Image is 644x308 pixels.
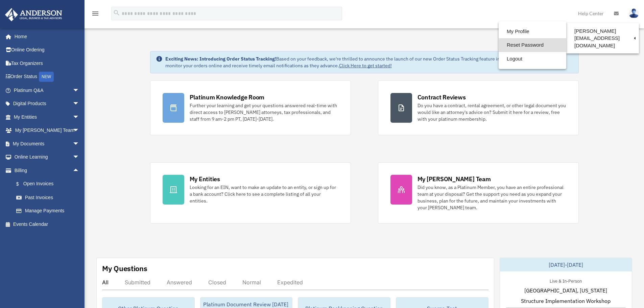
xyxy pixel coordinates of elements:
div: My [PERSON_NAME] Team [418,175,491,183]
span: arrow_drop_down [73,137,86,151]
img: Anderson Advisors Platinum Portal [3,8,64,21]
a: Platinum Knowledge Room Further your learning and get your questions answered real-time with dire... [150,80,351,135]
a: Online Ordering [5,43,90,57]
a: Online Learningarrow_drop_down [5,150,90,164]
a: My Entities Looking for an EIN, want to make an update to an entity, or sign up for a bank accoun... [150,162,351,223]
a: menu [91,12,99,18]
a: Tax Organizers [5,56,90,70]
a: Click Here to get started! [339,63,392,69]
div: NEW [39,72,54,82]
div: Submitted [125,279,150,286]
div: Contract Reviews [418,93,466,101]
div: Answered [167,279,192,286]
div: Did you know, as a Platinum Member, you have an entire professional team at your disposal? Get th... [418,184,566,211]
div: Closed [208,279,226,286]
a: My [PERSON_NAME] Team Did you know, as a Platinum Member, you have an entire professional team at... [378,162,579,223]
span: arrow_drop_up [73,164,86,177]
span: Structure Implementation Workshop [521,297,611,305]
a: Events Calendar [5,217,90,231]
div: Based on your feedback, we're thrilled to announce the launch of our new Order Status Tracking fe... [165,55,573,69]
span: [GEOGRAPHIC_DATA], [US_STATE] [524,286,607,294]
span: arrow_drop_down [73,97,86,111]
span: $ [20,180,23,188]
span: arrow_drop_down [73,150,86,164]
img: User Pic [629,8,639,18]
a: [PERSON_NAME][EMAIL_ADDRESS][DOMAIN_NAME] [566,25,639,52]
a: Contract Reviews Do you have a contract, rental agreement, or other legal document you would like... [378,80,579,135]
strong: Exciting News: Introducing Order Status Tracking! [165,56,276,62]
span: arrow_drop_down [73,110,86,124]
a: Past Invoices [9,191,90,204]
div: All [102,279,109,286]
div: Normal [242,279,261,286]
a: Logout [499,52,566,66]
a: Order StatusNEW [5,70,90,84]
a: $Open Invoices [9,177,90,191]
a: Digital Productsarrow_drop_down [5,97,90,111]
a: My Entitiesarrow_drop_down [5,110,90,124]
i: menu [91,9,99,18]
div: My Questions [102,263,147,274]
a: My [PERSON_NAME] Teamarrow_drop_down [5,124,90,137]
a: Reset Password [499,38,566,52]
div: Do you have a contract, rental agreement, or other legal document you would like an attorney's ad... [418,102,566,122]
a: Manage Payments [9,204,90,218]
a: Home [5,30,86,43]
div: My Entities [190,175,220,183]
a: My Profile [499,25,566,39]
i: search [113,9,120,17]
a: Platinum Q&Aarrow_drop_down [5,84,90,97]
div: Platinum Knowledge Room [190,93,265,101]
div: Live & In-Person [544,277,587,284]
a: My Documentsarrow_drop_down [5,137,90,150]
div: Looking for an EIN, want to make an update to an entity, or sign up for a bank account? Click her... [190,184,338,204]
span: arrow_drop_down [73,124,86,138]
div: Further your learning and get your questions answered real-time with direct access to [PERSON_NAM... [190,102,338,122]
span: arrow_drop_down [73,84,86,97]
div: Expedited [277,279,303,286]
a: Billingarrow_drop_up [5,164,90,177]
div: [DATE]-[DATE] [500,258,632,271]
